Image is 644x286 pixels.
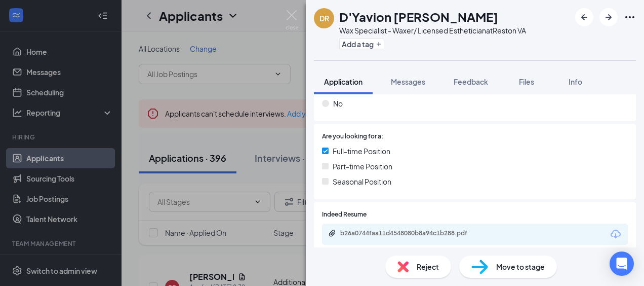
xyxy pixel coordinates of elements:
[333,161,392,172] span: Part-time Position
[610,252,634,276] div: Open Intercom Messenger
[417,261,439,272] span: Reject
[319,13,329,23] div: DR
[328,229,492,239] a: Paperclipb26a0744faa11d4548080b8a94c1b288.pdf
[391,77,425,86] span: Messages
[519,77,534,86] span: Files
[339,8,498,25] h1: D'Yavion [PERSON_NAME]
[602,11,615,23] svg: ArrowRight
[624,11,636,23] svg: Ellipses
[324,77,363,86] span: Application
[322,210,367,220] span: Indeed Resume
[454,77,488,86] span: Feedback
[575,8,593,26] button: ArrowLeftNew
[569,77,582,86] span: Info
[496,261,545,272] span: Move to stage
[333,176,391,187] span: Seasonal Position
[339,39,384,49] button: PlusAdd a tag
[328,229,336,237] svg: Paperclip
[578,11,590,23] svg: ArrowLeftNew
[376,41,382,47] svg: Plus
[333,146,390,157] span: Full-time Position
[599,8,618,26] button: ArrowRight
[322,132,383,141] span: Are you looking for a:
[610,228,622,240] svg: Download
[339,25,526,35] div: Wax Specialist - Waxer/ Licensed Esthetician at Reston VA
[333,98,343,109] span: No
[340,229,482,237] div: b26a0744faa11d4548080b8a94c1b288.pdf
